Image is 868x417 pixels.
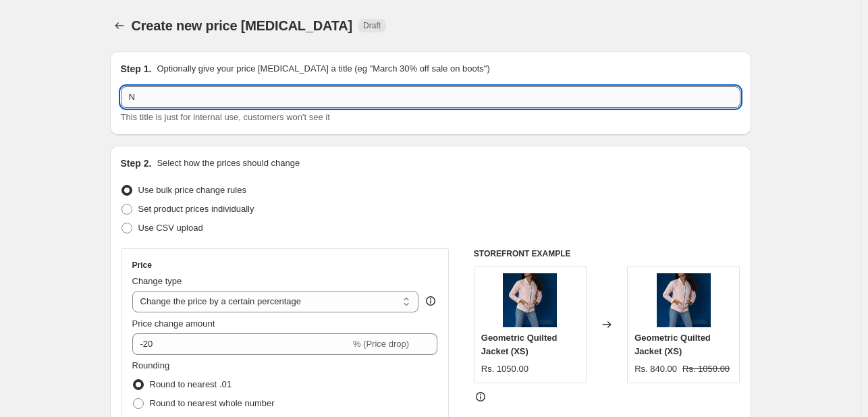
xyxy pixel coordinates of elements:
div: help [424,294,437,308]
span: Rounding [132,360,170,370]
img: 232_80x.jpg [657,273,711,327]
span: Geometric Quilted Jacket (XS) [634,333,711,356]
h6: STOREFRONT EXAMPLE [474,248,740,259]
h2: Step 1. [121,62,152,76]
strike: Rs. 1050.00 [682,362,730,376]
span: Use CSV upload [138,223,203,233]
input: 30% off holiday sale [121,86,740,108]
p: Select how the prices should change [157,157,300,170]
span: Geometric Quilted Jacket (XS) [481,333,558,356]
h2: Step 2. [121,157,152,170]
p: Optionally give your price [MEDICAL_DATA] a title (eg "March 30% off sale on boots") [157,62,489,76]
span: Create new price [MEDICAL_DATA] [132,18,353,33]
div: Rs. 840.00 [634,362,677,376]
span: Use bulk price change rules [138,185,246,195]
span: Change type [132,276,182,286]
span: This title is just for internal use, customers won't see it [121,112,330,122]
h3: Price [132,260,152,271]
div: Rs. 1050.00 [481,362,528,376]
button: Price change jobs [110,16,129,35]
span: % (Price drop) [353,339,409,349]
input: -15 [132,333,350,355]
span: Price change amount [132,318,215,329]
span: Draft [363,20,381,31]
img: 232_80x.jpg [503,273,557,327]
span: Round to nearest .01 [150,379,232,389]
span: Set product prices individually [138,204,254,214]
span: Round to nearest whole number [150,398,275,408]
